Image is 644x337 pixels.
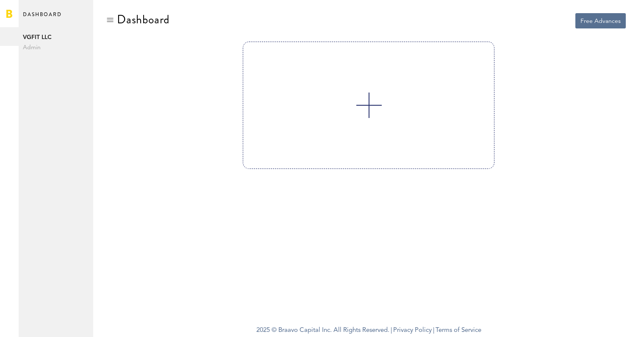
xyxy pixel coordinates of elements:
span: 2025 © Braavo Capital Inc. All Rights Reserved. [256,324,389,337]
div: Dashboard [117,13,169,26]
button: Free Advances [575,13,626,28]
span: Admin [23,42,89,53]
a: Terms of Service [436,327,481,334]
span: Dashboard [23,9,62,27]
a: Privacy Policy [393,327,432,334]
span: VGFIT LLC [23,32,89,42]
